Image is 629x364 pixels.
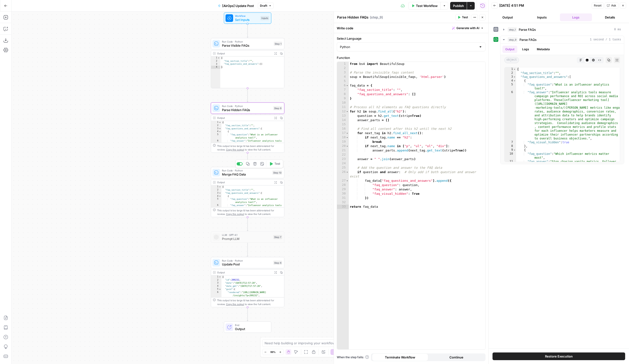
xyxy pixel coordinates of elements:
div: 21 [337,148,349,153]
div: 16 [337,127,349,131]
span: Terminate Workflow [385,355,415,360]
div: Output [217,181,271,184]
span: Toggle code folding, rows 3 through 13 [219,127,221,130]
div: This output is too large & has been abbreviated for review. to view the full content. [217,208,282,216]
span: Toggle code folding, rows 3 through 24 [513,75,516,79]
div: 4 [211,285,221,288]
div: 1 [505,67,516,71]
div: 13 [337,114,349,118]
div: Step 1 [274,42,282,46]
button: Logs [519,46,532,53]
div: 9 [505,148,516,152]
div: Step 6 [273,261,282,265]
div: Run Code · PythonMerge FAQ DataStep 10TestOutput{ "faq_section_title":"", "faq_questions_and_answ... [211,167,285,217]
div: 27 [337,179,349,183]
span: 1 second / 1 tasks [590,38,621,42]
span: Generate with AI [456,26,479,30]
span: Test [274,162,280,166]
span: Toggle code folding, rows 5 through 8 [219,288,221,291]
g: Edge from step_10 to step_7 [247,217,248,231]
div: 32 [337,200,349,205]
button: Publish [450,2,467,10]
button: Metadata [534,46,553,53]
span: Reset [594,3,602,8]
span: Run Code · Python [222,169,270,172]
div: 5 [211,288,221,291]
div: Step 9 [273,106,282,110]
span: Toggle code folding, rows 4 through 8 [219,195,221,198]
div: 8 [337,92,349,96]
div: 1 [211,185,221,188]
span: ( step_9 ) [370,15,383,20]
span: Prompt LLM [222,236,271,241]
span: Test [462,15,468,19]
div: 5 [505,83,516,90]
button: Test [267,161,282,167]
div: 4 [505,79,516,83]
div: 2 [211,60,220,63]
div: 11 [505,160,516,264]
span: Toggle code folding, rows 26 through 31 [346,170,349,174]
button: Ask [605,2,618,9]
span: Copy the output [226,303,244,306]
span: Parse FAQs [519,27,536,32]
div: 4 [337,75,349,79]
div: 9 [337,96,349,101]
div: 6 [211,291,221,297]
div: Inputs [260,16,269,20]
button: Inputs [526,13,558,21]
span: Run Code · Python [222,104,271,108]
button: Test Workflow [409,2,441,10]
div: 30 [337,192,349,196]
span: Continue [449,355,463,360]
span: Test Workflow [416,3,438,8]
button: Continue [428,353,485,361]
span: Workflow [235,14,259,18]
div: 20 [337,144,349,148]
div: 3 [337,70,349,75]
button: Test [455,14,470,20]
div: 29 [337,187,349,192]
div: 8 [505,144,516,148]
div: 6 [211,204,221,259]
button: Restore Execution [493,352,625,360]
span: Parse FAQs [519,37,537,42]
span: Toggle code folding, rows 6 through 9 [346,83,349,88]
span: Toggle code folding, rows 12 through 31 [346,109,349,114]
label: Function [337,55,486,60]
span: Update Post [222,262,271,267]
div: 10 [505,152,516,160]
div: Step 10 [272,170,282,175]
div: 1 [211,56,220,60]
span: Run Code · Python [222,40,272,44]
g: Edge from step_1 to step_9 [247,88,248,102]
span: LLM · GPT-4.1 [222,233,271,237]
div: 31 [337,196,349,200]
button: Reset [592,2,604,9]
span: Toggle code folding, rows 1 through 14 [219,185,221,188]
span: Toggle code folding, rows 3 through 13 [219,192,221,195]
div: 4 [211,130,221,133]
span: Merge FAQ Data [222,172,270,177]
span: 99% [270,350,276,354]
div: Run Code · PythonParse Hidden FAQsStep 9Output{ "faq_section_title":"", "faq_questions_and_answer... [211,102,285,153]
button: Details [594,13,626,21]
span: Toggle code folding, rows 1 through 4 [217,56,220,60]
div: 7 [505,140,516,144]
span: Output [235,326,267,331]
span: Parse Visible FAQs [222,43,272,48]
div: 24 [337,161,349,166]
button: Generate with AI [450,25,486,31]
div: 5 [211,133,221,139]
div: 10 [337,101,349,105]
span: Toggle code folding, rows 9 through 13 [513,148,516,152]
div: 3 [211,192,221,195]
span: Toggle code folding, rows 27 through 31 [346,179,349,183]
button: Logs [560,13,592,21]
div: 22 [337,153,349,157]
input: Python [340,44,477,49]
div: 14 [337,118,349,122]
button: 0 ms [500,26,624,33]
div: 1 [211,276,221,279]
g: Edge from start to step_1 [247,24,248,38]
